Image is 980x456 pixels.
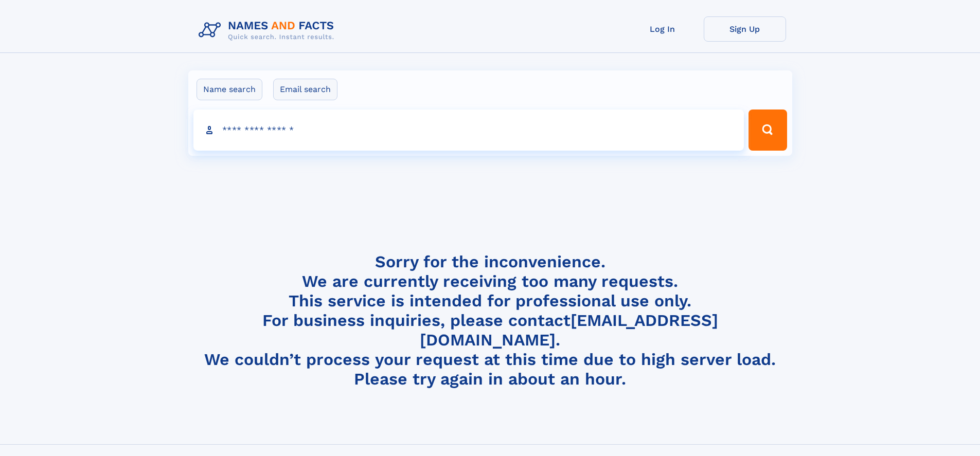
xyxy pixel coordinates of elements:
[273,79,337,100] label: Email search
[193,110,744,151] input: search input
[704,16,786,42] a: Sign Up
[621,16,704,42] a: Log In
[197,79,262,100] label: Name search
[749,110,787,151] button: Search Button
[194,252,786,389] h4: Sorry for the inconvenience. We are currently receiving too many requests. This service is intend...
[194,16,343,44] img: Logo Names and Facts
[420,311,718,350] a: [EMAIL_ADDRESS][DOMAIN_NAME]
